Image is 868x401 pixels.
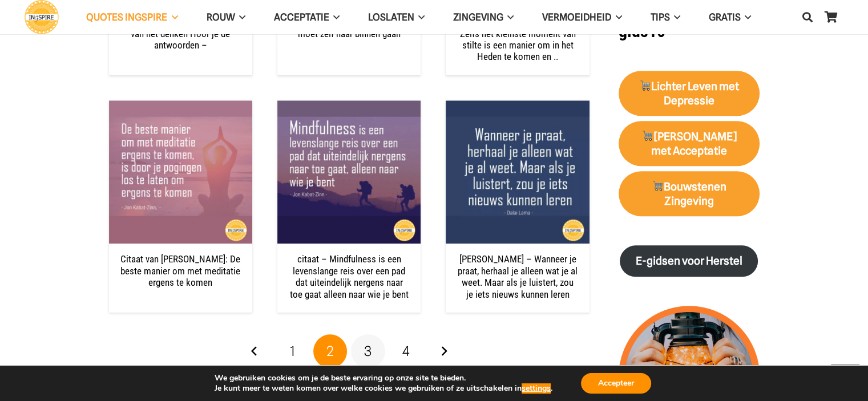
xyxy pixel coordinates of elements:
[260,3,354,32] a: AcceptatieAcceptatie Menu
[277,100,421,244] img: Citaat over Mindfulness is een levenslange reis over een pad dat uiteindelijk nergens naar toe ga...
[669,3,680,31] span: TIPS Menu
[453,11,503,23] span: Zingeving
[215,383,552,394] p: Je kunt meer te weten komen over welke cookies we gebruiken of ze uitschakelen in .
[636,254,742,268] strong: E-gidsen voor Herstel
[652,180,663,191] img: 🛒
[741,3,751,31] span: GRATIS Menu
[126,16,236,51] a: © Citaat Ingspire: In de Stilte van het denken Hoor je de antwoorden –
[192,3,259,32] a: ROUWROUW Menu
[439,3,528,32] a: ZingevingZingeving Menu
[351,334,385,368] a: Pagina 3
[460,16,576,62] a: Uitspraak [PERSON_NAME]: Zelfs het kleinste moment van stilte is een manier om in het Heden te ko...
[86,11,167,23] span: QUOTES INGSPIRE
[619,171,760,217] a: 🛒Bouwstenen Zingeving
[274,11,329,23] span: Acceptatie
[695,3,765,32] a: GRATISGRATIS Menu
[709,11,741,23] span: GRATIS
[619,71,760,116] a: 🛒Lichter Leven met Depressie
[641,130,737,157] strong: [PERSON_NAME] met Acceptatie
[109,100,252,244] img: Citaat van Jon Kabat-Zinn: De beste manier om met meditatie ergens te komen is door je pogingen l...
[651,180,726,208] strong: Bouwstenen Zingeving
[639,80,739,107] strong: Lichter Leven met Depressie
[354,3,439,32] a: LoslatenLoslaten Menu
[72,3,192,32] a: QUOTES INGSPIREQUOTES INGSPIRE Menu
[642,130,653,141] img: 🛒
[446,100,589,244] a: Wijsheid – Wanneer je praat, herhaal je alleen wat je al weet. Maar als je luistert, zou je iets ...
[636,3,694,32] a: TIPSTIPS Menu
[620,245,758,277] a: E-gidsen voor Herstel
[458,253,578,299] a: [PERSON_NAME] – Wanneer je praat, herhaal je alleen wat je al weet. Maar als je luistert, zou je ...
[368,11,414,23] span: Loslaten
[389,334,423,368] a: Pagina 4
[275,334,309,368] a: Pagina 1
[542,11,611,23] span: VERMOEIDHEID
[329,3,340,31] span: Acceptatie Menu
[611,3,621,31] span: VERMOEIDHEID Menu
[446,100,589,244] img: Wijsheid: Wanneer je praat, herhaal je alleen wat je al weet. Maar als je luistert, zou je iets n...
[522,383,551,394] button: settings
[120,253,240,288] a: Citaat van [PERSON_NAME]: De beste manier om met meditatie ergens te komen
[650,11,669,23] span: TIPS
[167,3,177,31] span: QUOTES INGSPIRE Menu
[640,80,651,91] img: 🛒
[364,343,372,359] span: 3
[206,11,235,23] span: ROUW
[326,343,334,359] span: 2
[796,3,819,31] a: Zoeken
[235,3,245,31] span: ROUW Menu
[619,121,760,167] a: 🛒[PERSON_NAME] met Acceptatie
[290,343,295,359] span: 1
[109,100,252,244] a: Citaat van Jon Kabat-Zinn: De beste manier om met meditatie ergens te komen
[313,334,348,368] span: Pagina 2
[215,373,552,383] p: We gebruiken cookies om je de beste ervaring op onze site te bieden.
[414,3,425,31] span: Loslaten Menu
[581,373,651,394] button: Accepteer
[503,3,514,31] span: Zingeving Menu
[290,253,409,299] a: citaat – Mindfulness is een levenslange reis over een pad dat uiteindelijk nergens naar toe gaat ...
[402,343,410,359] span: 4
[277,100,421,244] a: citaat – Mindfulness is een levenslange reis over een pad dat uiteindelijk nergens naar toe gaat ...
[528,3,636,32] a: VERMOEIDHEIDVERMOEIDHEID Menu
[831,364,859,392] a: Terug naar top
